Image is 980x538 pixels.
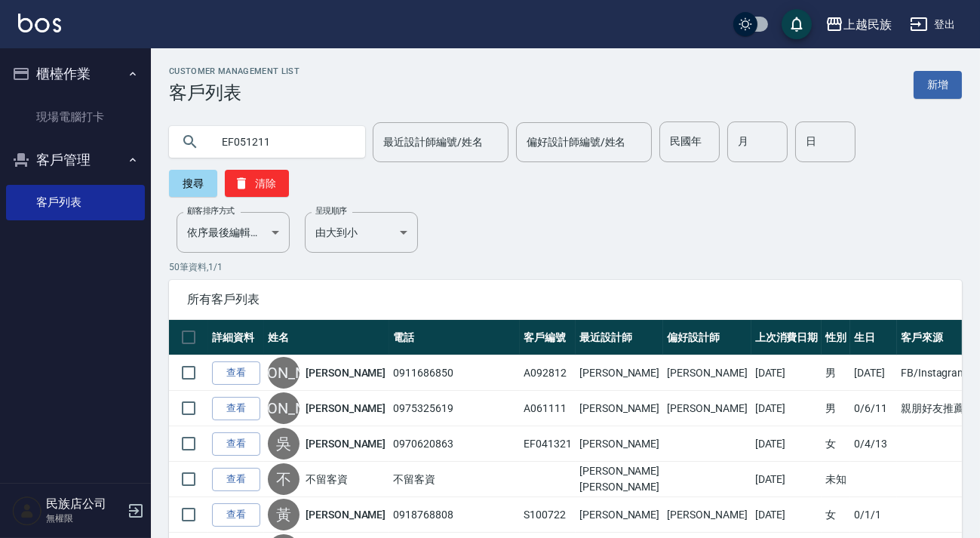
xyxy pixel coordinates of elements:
[751,320,822,355] th: 上次消費日期
[822,497,850,533] td: 女
[268,463,300,495] div: 不
[576,462,663,497] td: [PERSON_NAME][PERSON_NAME]
[169,66,300,76] h2: Customer Management List
[169,260,962,274] p: 50 筆資料, 1 / 1
[315,205,347,217] label: 呈現順序
[520,391,576,426] td: A061111
[822,320,850,355] th: 性別
[212,468,260,491] a: 查看
[663,355,751,391] td: [PERSON_NAME]
[576,497,663,533] td: [PERSON_NAME]
[268,499,300,530] div: 黃
[264,320,389,355] th: 姓名
[389,391,520,426] td: 0975325619
[520,497,576,533] td: S100722
[389,426,520,462] td: 0970620863
[850,426,897,462] td: 0/4/13
[389,462,520,497] td: 不留客資
[751,355,822,391] td: [DATE]
[169,82,300,103] h3: 客戶列表
[305,212,418,253] div: 由大到小
[822,391,850,426] td: 男
[6,54,145,94] button: 櫃檯作業
[576,426,663,462] td: [PERSON_NAME]
[18,14,61,32] img: Logo
[576,320,663,355] th: 最近設計師
[389,497,520,533] td: 0918768808
[225,170,289,197] button: 清除
[897,320,970,355] th: 客戶來源
[46,496,123,512] h5: 民族店公司
[663,320,751,355] th: 偏好設計師
[268,392,300,424] div: [PERSON_NAME]
[576,355,663,391] td: [PERSON_NAME]
[306,472,348,487] a: 不留客資
[520,426,576,462] td: EF041321
[212,503,260,527] a: 查看
[751,426,822,462] td: [DATE]
[822,426,850,462] td: 女
[850,355,897,391] td: [DATE]
[897,355,970,391] td: FB/Instagram
[306,436,386,451] a: [PERSON_NAME]
[663,391,751,426] td: [PERSON_NAME]
[268,357,300,389] div: [PERSON_NAME]
[850,391,897,426] td: 0/6/11
[576,391,663,426] td: [PERSON_NAME]
[914,71,962,99] a: 新增
[822,462,850,497] td: 未知
[169,170,217,197] button: 搜尋
[6,185,145,220] a: 客戶列表
[819,9,898,40] button: 上越民族
[187,205,235,217] label: 顧客排序方式
[306,401,386,416] a: [PERSON_NAME]
[520,320,576,355] th: 客戶編號
[268,428,300,460] div: 吳
[520,355,576,391] td: A092812
[782,9,812,39] button: save
[46,512,123,525] p: 無權限
[306,365,386,380] a: [PERSON_NAME]
[751,497,822,533] td: [DATE]
[211,121,353,162] input: 搜尋關鍵字
[177,212,290,253] div: 依序最後編輯時間
[12,496,42,526] img: Person
[389,355,520,391] td: 0911686850
[389,320,520,355] th: 電話
[212,432,260,456] a: 查看
[897,391,970,426] td: 親朋好友推薦
[850,497,897,533] td: 0/1/1
[904,11,962,38] button: 登出
[843,15,892,34] div: 上越民族
[208,320,264,355] th: 詳細資料
[212,361,260,385] a: 查看
[306,507,386,522] a: [PERSON_NAME]
[663,497,751,533] td: [PERSON_NAME]
[6,140,145,180] button: 客戶管理
[751,391,822,426] td: [DATE]
[822,355,850,391] td: 男
[212,397,260,420] a: 查看
[850,320,897,355] th: 生日
[187,292,944,307] span: 所有客戶列表
[6,100,145,134] a: 現場電腦打卡
[751,462,822,497] td: [DATE]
